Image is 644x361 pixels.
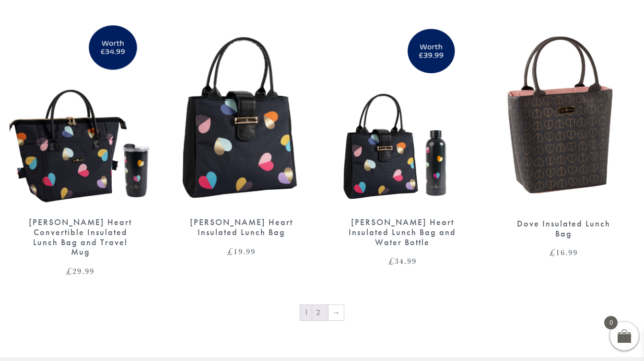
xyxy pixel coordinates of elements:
[187,217,296,237] div: [PERSON_NAME] Heart Insulated Lunch Bag
[492,25,634,209] img: Dove Insulated Lunch Bag
[328,305,344,320] a: →
[10,25,152,208] img: Emily Heart Convertible Lunch Bag and Travel Mug
[10,25,152,276] a: Emily Heart Convertible Lunch Bag and Travel Mug [PERSON_NAME] Heart Convertible Insulated Lunch ...
[388,255,395,267] span: £
[550,247,556,258] span: £
[171,25,313,208] img: Emily Heart Insulated Lunch Bag
[332,25,474,266] a: Emily Heart Insulated Lunch Bag and Water Bottle [PERSON_NAME] Heart Insulated Lunch Bag and Wate...
[66,265,72,277] span: £
[171,25,313,256] a: Emily Heart Insulated Lunch Bag [PERSON_NAME] Heart Insulated Lunch Bag £19.99
[10,304,634,323] nav: Product Pagination
[227,246,256,257] bdi: 19.99
[26,217,135,257] div: [PERSON_NAME] Heart Convertible Insulated Lunch Bag and Travel Mug
[604,316,618,329] span: 0
[312,305,328,320] a: Page 2
[550,247,578,258] bdi: 16.99
[66,265,94,277] bdi: 29.99
[492,25,634,257] a: Dove Insulated Lunch Bag Dove Insulated Lunch Bag £16.99
[388,255,417,267] bdi: 34.99
[509,219,618,238] div: Dove Insulated Lunch Bag
[349,217,457,247] div: [PERSON_NAME] Heart Insulated Lunch Bag and Water Bottle
[300,305,312,320] span: Page 1
[227,246,234,257] span: £
[332,25,474,208] img: Emily Heart Insulated Lunch Bag and Water Bottle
